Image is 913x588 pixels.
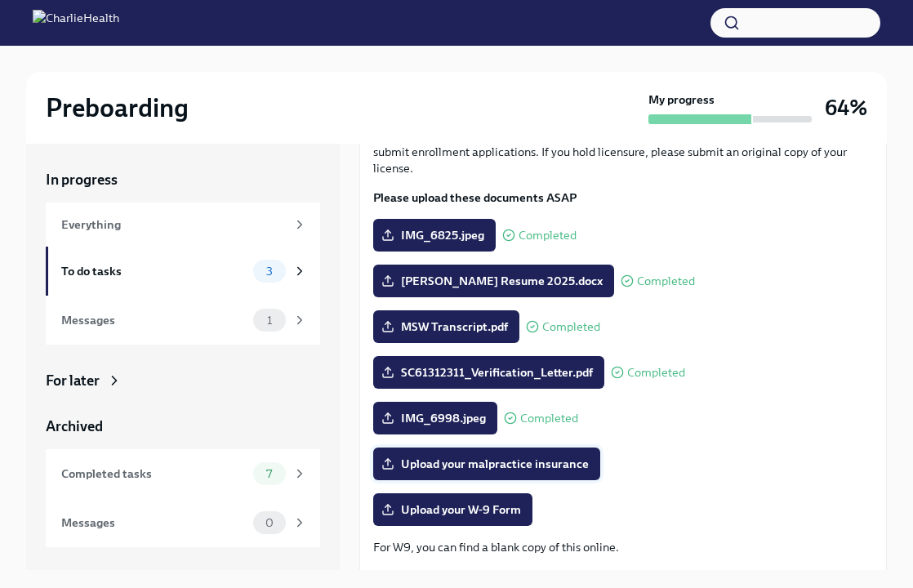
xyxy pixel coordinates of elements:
[46,416,320,436] a: Archived
[373,539,873,555] p: For W9, you can find a blank copy of this online.
[627,367,685,379] span: Completed
[61,216,286,234] div: Everything
[61,262,247,280] div: To do tasks
[373,402,497,434] label: IMG_6998.jpeg
[385,318,508,335] span: MSW Transcript.pdf
[519,229,577,242] span: Completed
[46,498,320,547] a: Messages0
[46,203,320,247] a: Everything
[373,493,532,526] label: Upload your W-9 Form
[373,356,604,389] label: SC61312311_Verification_Letter.pdf
[385,227,484,243] span: IMG_6825.jpeg
[373,448,600,480] label: Upload your malpractice insurance
[637,275,695,287] span: Completed
[46,170,320,189] a: In progress
[542,321,600,333] span: Completed
[33,10,119,36] img: CharlieHealth
[46,371,100,390] div: For later
[46,371,320,390] a: For later
[256,517,283,529] span: 0
[256,468,282,480] span: 7
[46,91,189,124] h2: Preboarding
[648,91,715,108] strong: My progress
[373,310,519,343] label: MSW Transcript.pdf
[385,273,603,289] span: [PERSON_NAME] Resume 2025.docx
[385,456,589,472] span: Upload your malpractice insurance
[385,501,521,518] span: Upload your W-9 Form
[385,410,486,426] span: IMG_6998.jpeg
[61,514,247,532] div: Messages
[373,127,873,176] p: The following documents are needed to complete your contractor profile and, in some cases, to sub...
[61,311,247,329] div: Messages
[256,265,283,278] span: 3
[385,364,593,381] span: SC61312311_Verification_Letter.pdf
[46,449,320,498] a: Completed tasks7
[825,93,867,122] h3: 64%
[373,569,871,584] strong: If you are an Independent Contractor, below are a few Malpractice Carriers that we suggest:
[373,219,496,252] label: IMG_6825.jpeg
[373,265,614,297] label: [PERSON_NAME] Resume 2025.docx
[520,412,578,425] span: Completed
[46,296,320,345] a: Messages1
[373,190,577,205] strong: Please upload these documents ASAP
[46,247,320,296] a: To do tasks3
[257,314,282,327] span: 1
[61,465,247,483] div: Completed tasks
